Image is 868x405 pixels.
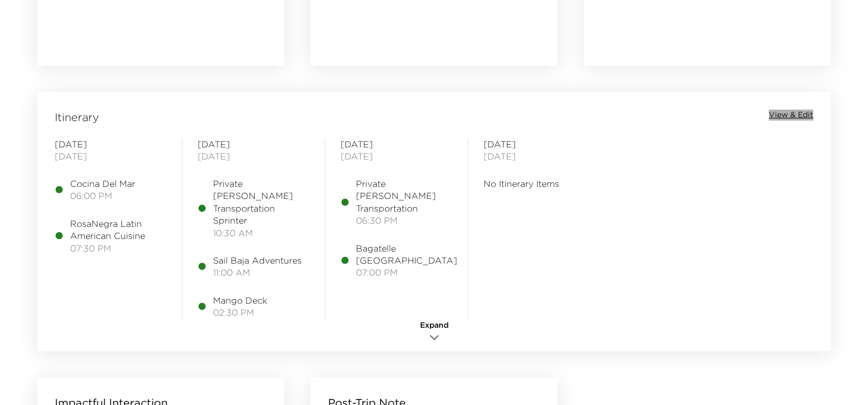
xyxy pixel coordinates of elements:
span: [DATE] [341,138,452,150]
span: 06:00 PM [70,190,135,202]
span: 02:30 PM [213,306,267,318]
span: 10:30 AM [213,227,309,239]
span: [DATE] [55,138,166,150]
span: 07:30 PM [70,242,166,254]
span: [DATE] [341,150,452,162]
span: Expand [420,320,449,331]
span: [DATE] [484,138,595,150]
span: [DATE] [198,138,309,150]
span: Private [PERSON_NAME] Transportation Sprinter [213,178,309,227]
span: Cocina Del Mar [70,178,135,190]
span: 11:00 AM [213,266,302,278]
span: Bagatelle [GEOGRAPHIC_DATA] [356,242,457,267]
span: RosaNegra Latin American Cuisine [70,218,166,242]
span: [DATE] [55,150,166,162]
span: [DATE] [484,150,595,162]
span: Mango Deck [213,294,267,306]
button: Expand [407,320,462,346]
span: Sail Baja Adventures [213,254,302,266]
button: View & Edit [769,110,813,121]
span: No Itinerary Items [484,178,595,190]
span: Private [PERSON_NAME] Transportation [356,178,452,214]
span: Itinerary [55,110,99,125]
span: 07:00 PM [356,266,457,278]
span: 06:30 PM [356,214,452,226]
span: [DATE] [198,150,309,162]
